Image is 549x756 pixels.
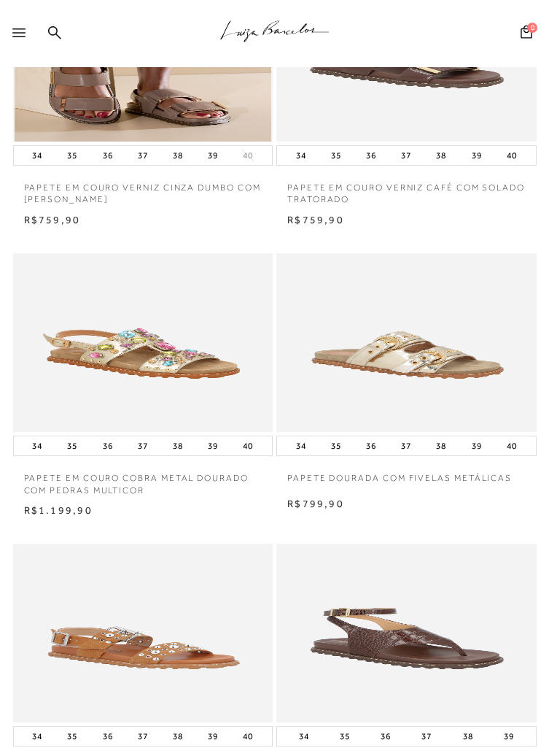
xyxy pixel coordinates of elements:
button: 39 [499,730,518,742]
button: 40 [238,440,257,452]
button: 38 [168,730,187,742]
span: 0 [527,23,537,33]
button: 36 [376,730,395,742]
a: PAPETE EM CAMURÇA CARAMELO COM APLICAÇÕES METÁLICAS PAPETE EM CAMURÇA CARAMELO COM APLICAÇÕES MET... [15,544,272,722]
img: PAPETE EM COURO COBRA METAL DOURADO COM PEDRAS MULTICOR [15,253,272,432]
button: 34 [292,440,311,452]
button: 35 [327,150,346,161]
button: 38 [432,440,451,452]
button: 40 [502,440,521,452]
button: 40 [502,150,521,161]
button: 38 [168,440,187,452]
span: R$759,90 [24,214,81,225]
button: 38 [432,150,451,161]
a: PAPETE EM COURO VERNIZ CAFÉ COM SOLADO TRATORADO [276,173,537,207]
button: 34 [295,730,314,742]
button: 38 [168,150,187,161]
button: 36 [98,730,117,742]
button: 37 [133,150,152,161]
button: 34 [292,150,311,161]
button: 35 [327,440,346,452]
button: 39 [467,150,486,161]
button: 36 [362,440,381,452]
button: 38 [459,730,478,742]
img: SANDÁLIA DE DEDO EM COURO CROCO CAFÉ E SOLADO TRATORADO [278,544,535,722]
button: 37 [397,440,416,452]
a: PAPETE EM COURO VERNIZ CINZA DUMBO COM [PERSON_NAME] [13,173,273,207]
a: PAPETE DOURADA COM FIVELAS METÁLICAS PAPETE DOURADA COM FIVELAS METÁLICAS [278,253,535,432]
button: 40 [238,730,257,742]
button: 35 [335,730,354,742]
button: 37 [417,730,436,742]
button: 34 [28,440,47,452]
a: PAPETE DOURADA COM FIVELAS METÁLICAS [276,463,537,490]
button: 40 [238,150,257,161]
span: R$1.199,90 [24,504,93,516]
span: R$799,90 [287,498,344,509]
button: 37 [397,150,416,161]
button: 36 [98,150,117,161]
img: PAPETE DOURADA COM FIVELAS METÁLICAS [278,253,535,432]
span: R$759,90 [287,214,344,225]
button: 39 [203,150,222,161]
button: 37 [133,440,152,452]
a: PAPETE EM COURO COBRA METAL DOURADO COM PEDRAS MULTICOR [13,463,273,497]
img: PAPETE EM CAMURÇA CARAMELO COM APLICAÇÕES METÁLICAS [15,544,272,722]
button: 37 [133,730,152,742]
button: 39 [203,730,222,742]
button: 0 [516,24,537,44]
button: 35 [63,440,82,452]
button: 36 [362,150,381,161]
button: 34 [28,730,47,742]
button: 39 [467,440,486,452]
a: SANDÁLIA DE DEDO EM COURO CROCO CAFÉ E SOLADO TRATORADO SANDÁLIA DE DEDO EM COURO CROCO CAFÉ E SO... [278,544,535,722]
button: 36 [98,440,117,452]
button: 34 [28,150,47,161]
button: 39 [203,440,222,452]
button: 35 [63,150,82,161]
button: 35 [63,730,82,742]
